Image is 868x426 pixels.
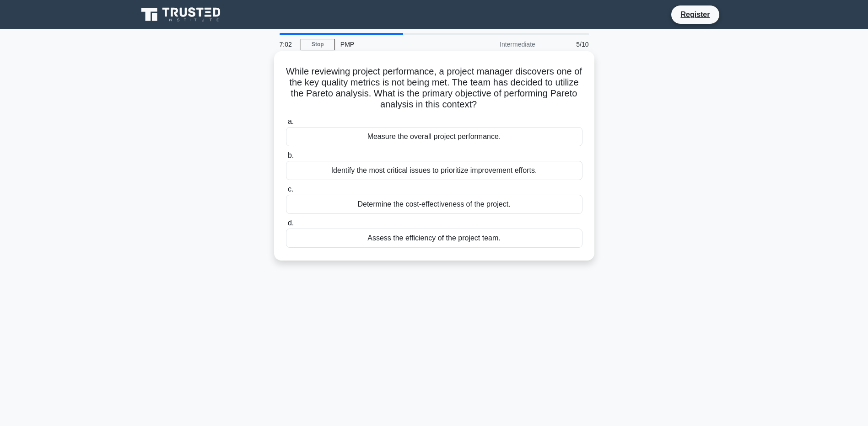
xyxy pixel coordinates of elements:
[541,35,594,53] div: 5/10
[286,195,582,214] div: Determine the cost-effectiveness of the project.
[461,35,541,53] div: Intermediate
[288,151,294,159] span: b.
[285,66,583,111] h5: While reviewing project performance, a project manager discovers one of the key quality metrics i...
[288,185,293,193] span: c.
[286,161,582,180] div: Identify the most critical issues to prioritize improvement efforts.
[288,117,294,125] span: a.
[335,35,461,53] div: PMP
[286,127,582,146] div: Measure the overall project performance.
[301,39,335,50] a: Stop
[675,9,715,20] a: Register
[286,229,582,248] div: Assess the efficiency of the project team.
[288,219,294,227] span: d.
[274,35,301,53] div: 7:02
